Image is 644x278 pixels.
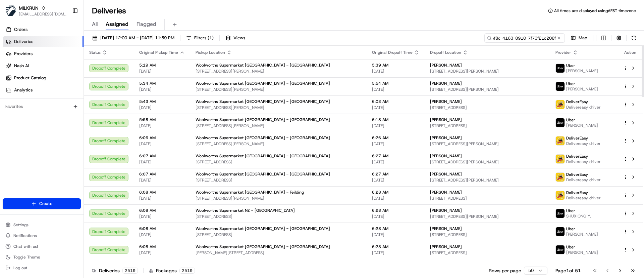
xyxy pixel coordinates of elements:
a: Product Catalog [3,73,84,83]
span: Views [233,35,245,41]
span: Delivereasy driver [566,177,601,183]
button: Chat with us! [3,242,81,251]
span: Woolworths Supermarket [GEOGRAPHIC_DATA] - [GEOGRAPHIC_DATA] [196,81,330,86]
span: Woolworths Supermarket [GEOGRAPHIC_DATA] - Feilding [196,190,304,195]
button: [EMAIL_ADDRESS][DOMAIN_NAME] [19,11,67,17]
span: DeliverEasy [566,154,588,159]
span: Create [39,201,52,207]
a: Deliveries [3,36,84,47]
span: Deliveries [14,39,33,45]
span: DeliverEasy [566,135,588,141]
span: 6:08 AM [139,190,185,195]
img: delivereasy_logo.png [556,100,565,109]
span: All times are displayed using AEST timezone [554,8,636,13]
span: [DATE] [139,69,185,74]
span: [STREET_ADDRESS] [196,232,361,237]
span: [PERSON_NAME] [430,117,462,122]
button: MILKRUNMILKRUN[EMAIL_ADDRESS][DOMAIN_NAME] [3,3,69,19]
span: 6:18 AM [372,117,419,122]
span: [DATE] [372,214,419,219]
span: Filters [194,35,214,41]
button: Toggle Theme [3,252,81,262]
span: Notifications [13,233,37,238]
span: [DATE] [139,123,185,128]
span: Settings [13,222,29,228]
span: DeliverEasy [566,172,588,177]
span: [PERSON_NAME] [430,81,462,86]
span: [STREET_ADDRESS][PERSON_NAME] [196,123,361,128]
span: [STREET_ADDRESS] [430,250,544,255]
span: Uber [566,208,575,213]
span: [DATE] [372,141,419,147]
span: 5:34 AM [139,81,185,86]
span: [DATE] [139,214,185,219]
span: Uber [566,117,575,123]
span: 5:58 AM [139,117,185,122]
span: Woolworths Supermarket [GEOGRAPHIC_DATA] - [GEOGRAPHIC_DATA] [196,135,330,141]
span: Delivereasy driver [566,105,601,110]
span: Pickup Location [196,50,225,55]
span: [DATE] [372,159,419,165]
button: Refresh [629,33,639,43]
div: Deliveries [92,267,138,274]
div: Favorites [3,101,81,112]
span: [PERSON_NAME] [430,99,462,104]
span: [STREET_ADDRESS][PERSON_NAME] [196,105,361,110]
img: delivereasy_logo.png [556,173,565,182]
button: [DATE] 12:00 AM - [DATE] 11:59 PM [89,33,177,43]
span: [PERSON_NAME] [430,262,462,268]
span: Product Catalog [14,75,46,81]
span: Original Dropoff Time [372,50,413,55]
span: Woolworths Supermarket [GEOGRAPHIC_DATA] - [GEOGRAPHIC_DATA] [196,117,330,122]
img: delivereasy_logo.png [556,136,565,145]
span: [STREET_ADDRESS][PERSON_NAME] [196,141,361,147]
input: Type to search [484,33,565,43]
a: Orders [3,24,84,35]
span: [DATE] [139,141,185,147]
span: 5:43 AM [139,99,185,104]
span: ( 1 ) [208,35,214,41]
span: [PERSON_NAME] [566,232,598,237]
span: [STREET_ADDRESS][PERSON_NAME] [430,69,544,74]
span: [PERSON_NAME] [430,135,462,141]
span: [PERSON_NAME] [566,68,598,74]
span: 6:08 AM [139,208,185,213]
img: uber-new-logo.jpeg [556,82,565,91]
span: Nash AI [14,63,29,69]
span: [DATE] [139,177,185,183]
span: [DATE] [372,250,419,255]
span: Original Pickup Time [139,50,178,55]
span: [DATE] [372,177,419,183]
span: [PERSON_NAME] [430,153,462,159]
span: [STREET_ADDRESS] [430,105,544,110]
button: Log out [3,263,81,273]
span: Provider [555,50,571,55]
span: 6:28 AM [372,226,419,231]
span: Flagged [137,20,156,28]
span: Woolworths Supermarket [GEOGRAPHIC_DATA] - [GEOGRAPHIC_DATA] [196,226,330,231]
span: [PERSON_NAME] [430,171,462,177]
span: Delivereasy driver [566,141,601,146]
button: Create [3,198,81,209]
span: [PERSON_NAME] [430,63,462,68]
span: 5:19 AM [139,63,185,68]
span: 6:08 AM [139,226,185,231]
div: Page 1 of 51 [555,267,581,274]
span: Analytics [14,87,33,93]
span: [DATE] [372,232,419,237]
span: [DATE] [372,69,419,74]
span: [PERSON_NAME] [430,244,462,249]
span: 6:06 AM [139,135,185,141]
span: DeliverEasy [566,99,588,105]
span: [DATE] [139,159,185,165]
img: uber-new-logo.jpeg [556,245,565,254]
span: Woolworths Supermarket NZ - [GEOGRAPHIC_DATA] [196,208,295,213]
span: Uber [566,244,575,250]
img: uber-new-logo.jpeg [556,64,565,73]
button: Map [568,33,590,43]
span: [DATE] [139,87,185,92]
a: Nash AI [3,61,84,71]
span: [PERSON_NAME][STREET_ADDRESS] [196,250,361,255]
span: [DATE] [372,123,419,128]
